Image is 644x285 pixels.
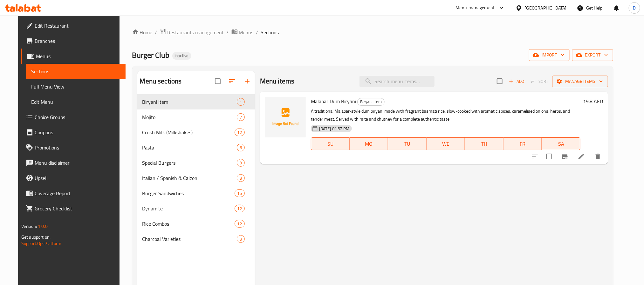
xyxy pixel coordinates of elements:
[237,98,245,106] div: items
[572,49,613,61] button: export
[137,186,255,201] div: Burger Sandwiches15
[35,144,120,151] span: Promotions
[142,220,235,228] span: Rice Combos
[31,83,120,90] span: Full Menu View
[237,175,244,181] span: 8
[172,52,191,60] div: Inactive
[235,221,244,227] span: 12
[142,159,237,167] span: Special Burgers
[21,18,126,33] a: Edit Restaurant
[260,76,295,86] h2: Menu items
[137,216,255,231] div: Rice Combos12
[504,137,542,150] button: FR
[137,94,255,109] div: Biryani Item1
[137,170,255,186] div: Italian / Spanish & Calzoni8
[265,97,306,137] img: Malabar Dum Biryani
[21,170,126,186] a: Upsell
[590,149,606,164] button: delete
[240,74,255,89] button: Add section
[311,137,350,150] button: SU
[142,205,235,212] span: Dynamite
[142,144,237,151] div: Pasta
[21,140,126,155] a: Promotions
[427,137,465,150] button: WE
[21,201,126,216] a: Grocery Checklist
[529,49,570,61] button: import
[525,4,567,11] div: [GEOGRAPHIC_DATA]
[26,94,126,109] a: Edit Menu
[172,53,191,58] span: Inactive
[468,139,501,149] span: TH
[21,33,126,49] a: Branches
[142,113,237,121] span: Mojito
[552,76,608,87] button: Manage items
[31,98,120,106] span: Edit Menu
[35,37,120,45] span: Branches
[237,145,244,151] span: 6
[224,74,240,89] span: Sort sections
[360,76,435,87] input: search
[35,113,120,121] span: Choice Groups
[35,205,120,212] span: Grocery Checklist
[132,48,170,62] span: Burger Club
[142,189,235,197] span: Burger Sandwiches
[557,149,572,164] button: Branch-specific-item
[142,235,237,243] span: Charcoal Varieties
[26,79,126,94] a: Full Menu View
[527,76,552,86] span: Select section first
[534,51,565,59] span: import
[237,114,244,120] span: 7
[391,139,424,149] span: TU
[358,98,384,105] span: Biryani Item
[506,76,527,86] button: Add
[583,97,603,106] h6: 19.8 AED
[21,125,126,140] a: Coupons
[21,109,126,125] a: Choice Groups
[235,206,244,212] span: 12
[35,174,120,182] span: Upsell
[237,235,245,243] div: items
[137,201,255,216] div: Dynamite12
[311,107,580,123] p: A traditional Malabar-style dum biryani made with fragrant basmati rice, slow-cooked with aromati...
[137,109,255,125] div: Mojito7
[235,129,245,136] div: items
[429,139,462,149] span: WE
[231,28,254,36] a: Menus
[142,98,237,106] span: Biryani Item
[38,222,48,230] span: 1.0.0
[237,236,244,242] span: 8
[235,129,244,136] span: 12
[155,29,157,36] li: /
[314,139,347,149] span: SU
[578,153,585,160] a: Edit menu item
[633,4,636,11] span: D
[357,98,385,106] div: Biryani Item
[388,137,427,150] button: TU
[142,174,237,182] span: Italian / Spanish & Calzoni
[237,174,245,182] div: items
[35,22,120,30] span: Edit Restaurant
[456,4,495,12] div: Menu-management
[137,140,255,155] div: Pasta6
[132,28,613,36] nav: breadcrumb
[577,51,608,59] span: export
[237,99,244,105] span: 1
[508,78,525,85] span: Add
[211,75,224,88] span: Select all sections
[137,231,255,247] div: Charcoal Varieties8
[21,49,126,64] a: Menus
[235,190,244,196] span: 15
[506,76,527,86] span: Add item
[140,76,182,86] h2: Menu sections
[142,129,235,136] div: Crush Milk (Milkshakes)
[235,220,245,228] div: items
[21,233,51,241] span: Get support on:
[350,137,388,150] button: MO
[352,139,386,149] span: MO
